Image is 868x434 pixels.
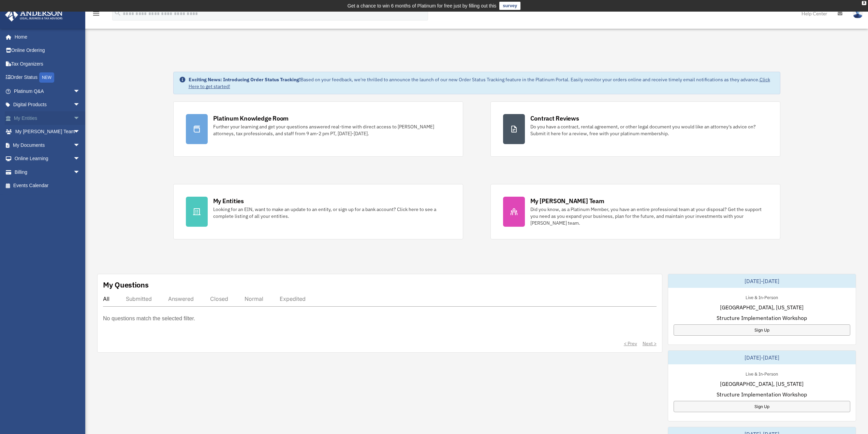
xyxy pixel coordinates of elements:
span: arrow_drop_down [73,84,87,98]
div: Based on your feedback, we're thrilled to announce the launch of our new Order Status Tracking fe... [189,76,775,90]
div: My Questions [103,280,149,290]
img: User Pic [853,9,863,18]
a: Home [5,30,87,44]
a: Events Calendar [5,179,90,193]
div: Live & In-Person [740,370,783,377]
a: Contract Reviews Do you have a contract, rental agreement, or other legal document you would like... [490,101,780,157]
a: menu [92,12,100,18]
div: Live & In-Person [740,293,783,300]
div: [DATE]-[DATE] [668,351,856,364]
div: Contract Reviews [530,114,579,123]
a: My [PERSON_NAME] Team Did you know, as a Platinum Member, you have an entire professional team at... [490,184,780,239]
div: Answered [168,295,194,302]
a: Platinum Knowledge Room Further your learning and get your questions answered real-time with dire... [173,101,463,157]
a: Online Ordering [5,44,90,57]
div: [DATE]-[DATE] [668,274,856,288]
div: Looking for an EIN, want to make an update to an entity, or sign up for a bank account? Click her... [213,206,451,220]
a: My Entities Looking for an EIN, want to make an update to an entity, or sign up for a bank accoun... [173,184,463,239]
div: Get a chance to win 6 months of Platinum for free just by filling out this [348,2,497,10]
span: arrow_drop_down [73,152,87,166]
a: survey [499,2,520,10]
a: Digital Productsarrow_drop_down [5,98,90,112]
span: [GEOGRAPHIC_DATA], [US_STATE] [720,303,804,311]
div: Submitted [126,295,152,302]
div: close [862,1,866,5]
div: Further your learning and get your questions answered real-time with direct access to [PERSON_NAM... [213,123,451,137]
a: Tax Organizers [5,57,90,71]
span: arrow_drop_down [73,165,87,179]
span: arrow_drop_down [73,125,87,139]
span: Structure Implementation Workshop [717,390,807,398]
div: Closed [210,295,228,302]
img: Anderson Advisors Platinum Portal [3,8,65,22]
div: Normal [245,295,263,302]
div: All [103,295,109,302]
p: No questions match the selected filter. [103,314,195,323]
div: My Entities [213,197,244,205]
span: [GEOGRAPHIC_DATA], [US_STATE] [720,380,804,388]
a: Billingarrow_drop_down [5,165,90,179]
a: Online Learningarrow_drop_down [5,152,90,166]
div: Do you have a contract, rental agreement, or other legal document you would like an attorney's ad... [530,123,768,137]
i: search [114,9,121,17]
div: My [PERSON_NAME] Team [530,197,604,205]
a: My Documentsarrow_drop_down [5,138,90,152]
div: NEW [39,72,54,83]
span: arrow_drop_down [73,111,87,125]
a: Sign Up [674,324,850,336]
a: Click Here to get started! [189,76,770,89]
div: Did you know, as a Platinum Member, you have an entire professional team at your disposal? Get th... [530,206,768,226]
span: Structure Implementation Workshop [717,314,807,322]
a: My [PERSON_NAME] Teamarrow_drop_down [5,125,90,139]
div: Platinum Knowledge Room [213,114,289,123]
div: Expedited [280,295,306,302]
a: Order StatusNEW [5,71,90,85]
i: menu [92,10,100,18]
strong: Exciting News: Introducing Order Status Tracking! [189,76,300,83]
a: Sign Up [674,401,850,412]
a: My Entitiesarrow_drop_down [5,111,90,125]
span: arrow_drop_down [73,98,87,112]
a: Platinum Q&Aarrow_drop_down [5,84,90,98]
span: arrow_drop_down [73,138,87,152]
